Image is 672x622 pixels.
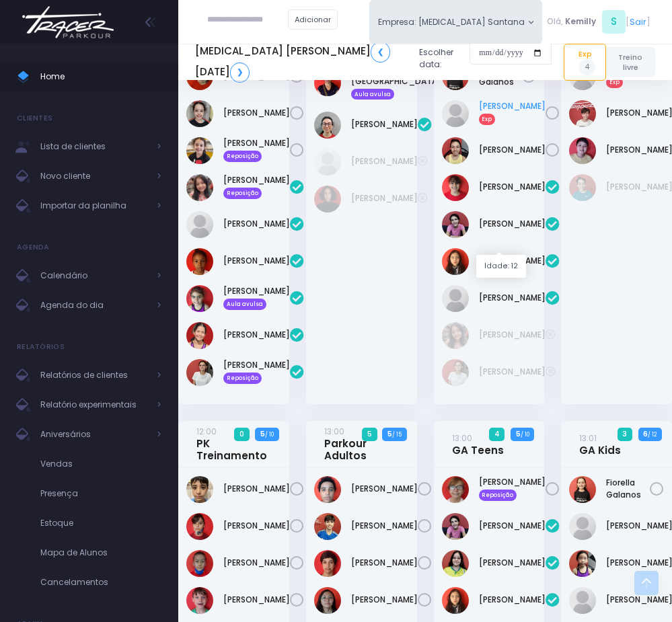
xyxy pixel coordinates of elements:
[479,557,546,569] a: [PERSON_NAME]
[602,10,626,34] span: S
[442,587,469,614] img: Melissa Tiemi Komatsu
[606,47,655,77] a: Treino livre
[40,574,161,591] span: Cancelamentos
[314,476,341,503] img: Akhin Pedrosa Moreira
[442,211,469,238] img: Giovanna Campion Landi Visconti
[569,174,596,201] img: Leonardo Marques Collicchio
[17,105,52,132] h4: Clientes
[351,557,418,569] a: [PERSON_NAME]
[186,285,213,312] img: MILENA GERLIN DOS SANTOS
[324,425,395,462] a: 13:00Parkour Adultos
[314,587,341,614] img: Milena Uehara
[223,520,290,532] a: [PERSON_NAME]
[186,211,213,238] img: Carolina hamze beydoun del pino
[351,89,394,100] span: Aula avulsa
[479,490,517,500] span: Reposição
[186,100,213,127] img: Laura Marques Collicchio
[479,144,546,156] a: [PERSON_NAME]
[362,428,377,441] span: 5
[40,485,161,502] span: Presença
[479,476,546,500] a: [PERSON_NAME] Reposição
[618,428,632,441] span: 3
[223,107,290,119] a: [PERSON_NAME]
[186,513,213,540] img: Frederico Piai Giovaninni
[288,9,338,30] a: Adicionar
[40,68,161,85] span: Home
[196,425,267,462] a: 12:00PK Treinamento
[40,267,148,284] span: Calendário
[442,513,469,540] img: Giovanna Campion Landi Visconti
[564,44,605,80] a: Exp4
[186,248,213,275] img: Laura Varjão
[442,359,469,386] img: Maria Eduarda Wallace de Souza
[40,396,148,414] span: Relatório experimentais
[40,197,148,215] span: Importar da planilha
[223,151,262,161] span: Reposição
[442,174,469,201] img: Anna Helena Roque Silva
[234,428,249,441] span: 0
[630,15,646,28] a: Sair
[314,550,341,577] img: João Mena Barreto Siqueira Abrão
[223,174,290,198] a: [PERSON_NAME] Reposição
[606,477,650,501] a: Fiorella Galanos
[442,550,469,577] img: Marina Dantas Rosa
[314,112,341,139] img: Ligia Lima Trombetta
[195,38,552,86] div: Escolher data:
[643,429,648,439] strong: 6
[40,514,161,532] span: Estoque
[223,299,266,309] span: Aula avulsa
[223,594,290,606] a: [PERSON_NAME]
[442,476,469,503] img: AMANDA OLINDA SILVESTRE DE PAIVA
[521,430,529,438] small: / 10
[569,587,596,614] img: Beatriz Primo Sanci
[40,297,148,314] span: Agenda do dia
[40,455,161,473] span: Vendas
[186,359,213,386] img: Maria Eduarda Wallace de Souza
[579,432,597,444] small: 13:01
[17,234,50,261] h4: Agenda
[569,100,596,127] img: Henrique Barros Vaz
[479,114,496,124] span: Exp
[542,8,655,36] div: [ ]
[452,432,472,444] small: 13:00
[314,513,341,540] img: Anthony Salvatore Galanos
[186,174,213,201] img: Alice Fernandes de Oliveira Mendes
[230,63,250,83] a: ❯
[648,430,657,438] small: / 12
[40,426,148,443] span: Aniversários
[186,550,213,577] img: Gustavo Yuto Ueno Andrade
[223,359,290,383] a: [PERSON_NAME] Reposição
[351,118,418,130] a: [PERSON_NAME]
[324,426,344,437] small: 13:00
[489,428,505,441] span: 4
[223,483,290,495] a: [PERSON_NAME]
[442,285,469,312] img: Sophia Quental Tovani
[186,137,213,164] img: Lívia Fontoura Machado Liberal
[569,137,596,164] img: Rodrigo Melgarejo
[579,432,621,457] a: 13:01GA Kids
[516,429,521,439] strong: 5
[392,430,402,438] small: / 15
[265,430,274,438] small: / 10
[223,285,290,309] a: [PERSON_NAME] Aula avulsa
[40,138,148,155] span: Lista de clientes
[569,550,596,577] img: Serena Tseng
[547,15,563,28] span: Olá,
[479,181,546,193] a: [PERSON_NAME]
[186,476,213,503] img: Arthur Castro
[351,520,418,532] a: [PERSON_NAME]
[479,594,546,606] a: [PERSON_NAME]
[195,42,409,82] h5: [MEDICAL_DATA] [PERSON_NAME] [DATE]
[40,366,148,384] span: Relatórios de clientes
[351,192,418,204] a: [PERSON_NAME]
[186,322,213,349] img: Manuela Moretz Andrade
[387,429,392,439] strong: 5
[223,557,290,569] a: [PERSON_NAME]
[452,432,504,457] a: 13:00GA Teens
[260,429,265,439] strong: 5
[223,255,290,267] a: [PERSON_NAME]
[223,218,290,230] a: [PERSON_NAME]
[479,329,546,341] a: [PERSON_NAME]
[196,426,217,437] small: 12:00
[442,248,469,275] img: Melissa Tiemi Komatsu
